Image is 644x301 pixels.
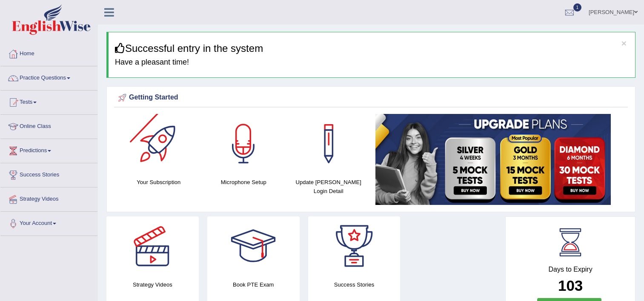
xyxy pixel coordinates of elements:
[0,187,97,209] a: Strategy Videos
[115,58,629,67] h4: Have a pleasant time!
[290,178,367,196] h4: Update [PERSON_NAME] Login Detail
[375,114,611,205] img: small5.jpg
[0,115,97,136] a: Online Class
[621,39,627,48] button: ×
[573,3,582,11] span: 1
[0,163,97,185] a: Success Stories
[120,178,197,187] h4: Your Subscription
[206,178,282,187] h4: Microphone Setup
[0,66,97,88] a: Practice Questions
[0,212,97,233] a: Your Account
[515,266,626,273] h4: Days to Expiry
[116,91,626,104] div: Getting Started
[558,277,583,294] b: 103
[0,42,97,63] a: Home
[207,280,300,289] h4: Book PTE Exam
[0,91,97,112] a: Tests
[0,139,97,160] a: Predictions
[308,280,401,289] h4: Success Stories
[115,43,629,54] h3: Successful entry in the system
[106,280,199,289] h4: Strategy Videos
